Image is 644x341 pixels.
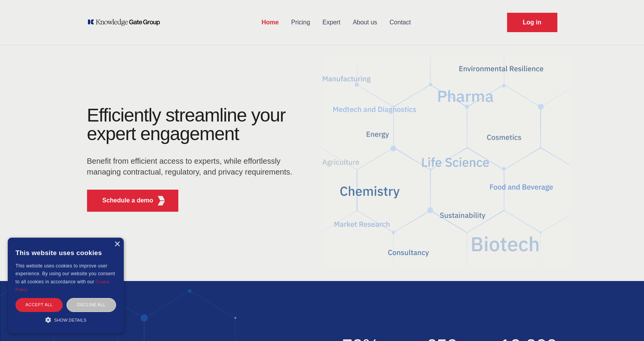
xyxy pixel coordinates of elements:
[15,316,116,324] div: Show details
[507,13,557,32] a: Request Demo
[316,12,347,33] a: Expert
[285,12,316,33] a: Pricing
[255,12,285,33] a: Home
[87,19,166,26] a: KOL Knowledge Platform: Talk to Key External Experts (KEE)
[54,318,87,322] span: Show details
[67,298,116,312] div: Decline all
[156,196,166,206] img: KGG Fifth Element RED
[87,190,179,212] button: Schedule a demoKGG Fifth Element RED
[15,243,116,262] div: This website uses cookies
[15,298,63,312] div: Accept all
[15,263,115,284] span: This website uses cookies to improve user experience. By using our website you consent to all coo...
[87,105,286,144] h1: Efficiently streamline your expert engagement
[114,242,120,247] div: Close
[87,156,297,177] p: Benefit from efficient access to experts, while effortlessly managing contractual, regulatory, an...
[383,12,417,33] a: Contact
[102,196,154,205] p: Schedule a demo
[322,50,570,273] img: KGG Fifth Element RED
[347,12,383,33] a: About us
[15,279,110,292] a: Cookie Policy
